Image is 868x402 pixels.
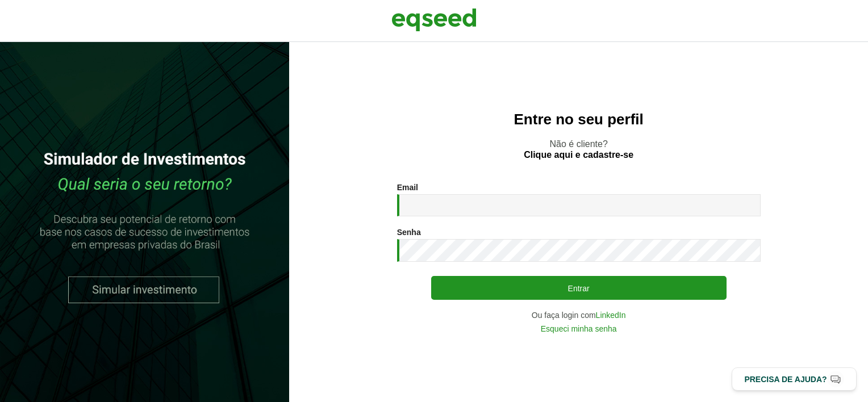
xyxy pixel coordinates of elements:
[391,6,477,34] img: EqSeed Logo
[397,183,418,191] label: Email
[397,311,761,319] div: Ou faça login com
[596,311,626,319] a: LinkedIn
[431,276,727,300] button: Entrar
[524,150,633,160] a: Clique aqui e cadastre-se
[312,139,845,160] p: Não é cliente?
[312,111,845,128] h2: Entre no seu perfil
[541,325,617,333] a: Esqueci minha senha
[397,228,421,236] label: Senha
